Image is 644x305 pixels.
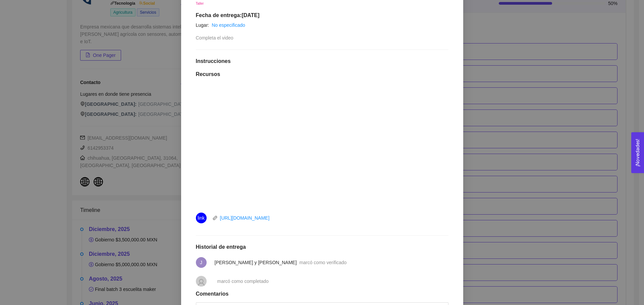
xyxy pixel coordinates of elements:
[196,35,233,41] span: Completa el video
[196,2,204,5] span: Taller
[631,132,644,173] button: Open Feedback Widget
[196,244,448,250] h1: Historial de entrega
[215,85,429,206] iframe: 02 Raime Consideraciones en los Fundamentos Teoricos de la Tecnologia
[196,58,448,65] h1: Instrucciones
[196,71,448,78] h1: Recursos
[196,12,448,19] h1: Fecha de entrega: [DATE]
[200,257,202,268] span: J
[197,279,205,287] span: user
[300,260,347,265] span: marcó como verificado
[198,213,205,223] span: link
[215,260,297,265] span: [PERSON_NAME] y [PERSON_NAME]
[220,215,270,221] a: [URL][DOMAIN_NAME]
[213,216,217,220] span: link
[212,22,245,28] a: No especificado
[217,279,269,284] span: marcó como completado
[196,21,209,29] article: Lugar:
[196,291,448,297] h1: Comentarios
